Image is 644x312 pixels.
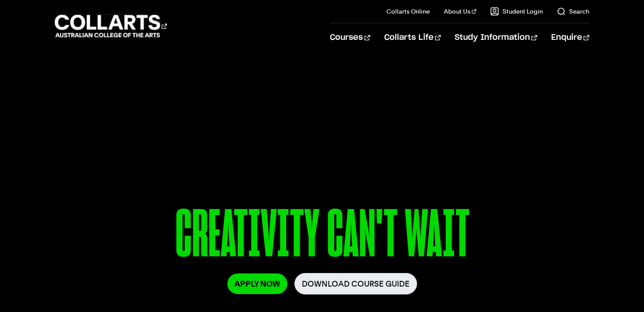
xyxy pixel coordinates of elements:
a: Enquire [551,23,589,52]
a: About Us [444,7,476,16]
a: Apply Now [227,273,287,294]
a: Courses [330,23,370,52]
a: Collarts Life [384,23,441,52]
div: Go to homepage [55,14,167,39]
a: Collarts Online [386,7,430,16]
a: Download Course Guide [294,273,417,294]
a: Student Login [490,7,543,16]
a: Search [557,7,589,16]
p: CREATIVITY CAN'T WAIT [61,201,583,273]
a: Study Information [455,23,537,52]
